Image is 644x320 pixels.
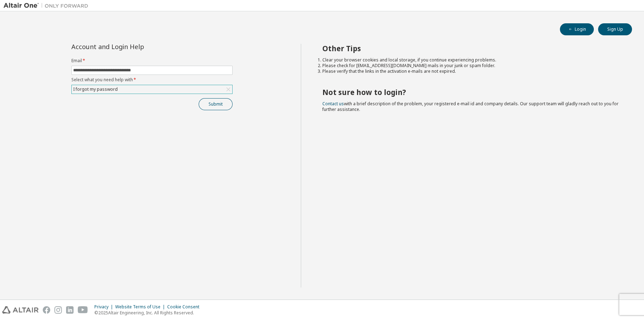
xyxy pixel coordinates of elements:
a: Contact us [322,101,344,107]
button: Sign Up [598,23,632,35]
span: with a brief description of the problem, your registered e-mail id and company details. Our suppo... [322,101,619,112]
img: linkedin.svg [66,306,74,314]
img: instagram.svg [54,306,62,314]
li: Please check for [EMAIL_ADDRESS][DOMAIN_NAME] mails in your junk or spam folder. [322,63,620,69]
img: altair_logo.svg [2,306,39,314]
div: Account and Login Help [71,44,200,49]
div: Website Terms of Use [115,304,167,310]
img: Altair One [4,2,92,9]
div: I forgot my password [72,85,119,93]
li: Please verify that the links in the activation e-mails are not expired. [322,69,620,74]
button: Submit [199,98,233,110]
h2: Other Tips [322,44,620,53]
img: youtube.svg [78,306,88,314]
li: Clear your browser cookies and local storage, if you continue experiencing problems. [322,57,620,63]
label: Select what you need help with [71,77,233,83]
div: Privacy [94,304,115,310]
h2: Not sure how to login? [322,88,620,97]
img: facebook.svg [43,306,50,314]
div: I forgot my password [72,85,232,94]
button: Login [560,23,594,35]
p: © 2025 Altair Engineering, Inc. All Rights Reserved. [94,310,204,316]
label: Email [71,58,233,64]
div: Cookie Consent [167,304,204,310]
